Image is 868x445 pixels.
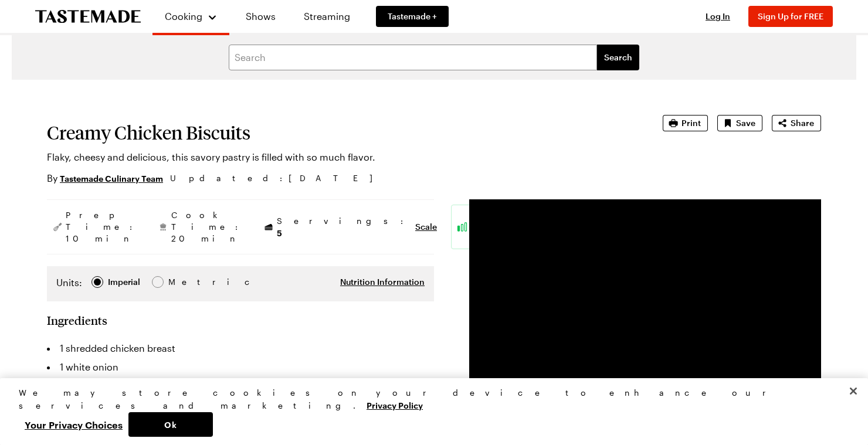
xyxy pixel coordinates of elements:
[128,412,213,437] button: Ok
[340,276,425,288] button: Nutrition Information
[748,6,833,27] button: Sign Up for FREE
[170,172,384,185] span: Updated : [DATE]
[164,5,218,28] button: Cooking
[47,122,630,143] h1: Creamy Chicken Biscuits
[772,115,821,131] button: Share
[277,227,282,238] span: 5
[47,358,434,376] li: 1 white onion
[60,172,163,185] a: Tastemade Culinary Team
[736,117,755,129] span: Save
[19,386,839,437] div: Privacy
[604,52,632,63] span: Search
[415,221,437,233] button: Scale
[758,11,823,21] span: Sign Up for FREE
[165,11,202,22] span: Cooking
[168,276,194,288] span: Metric
[694,11,741,22] button: Log In
[108,276,140,288] div: Imperial
[47,171,163,185] p: By
[597,45,639,70] button: filters
[791,117,814,129] span: Share
[706,11,730,21] span: Log In
[388,11,437,22] span: Tastemade +
[840,378,866,404] button: Close
[717,115,762,131] button: Save recipe
[19,412,128,437] button: Your Privacy Choices
[35,10,141,23] a: To Tastemade Home Page
[376,6,449,27] a: Tastemade +
[168,276,193,288] div: Metric
[277,215,409,239] span: Servings:
[56,276,82,290] label: Units:
[47,150,630,164] p: Flaky, cheesy and delicious, this savory pastry is filled with so much flavor.
[47,339,434,358] li: 1 shredded chicken breast
[66,209,138,244] span: Prep Time: 10 min
[108,276,141,288] span: Imperial
[47,313,107,327] h2: Ingredients
[681,117,701,129] span: Print
[56,276,193,292] div: Imperial Metric
[19,386,839,412] div: We may store cookies on your device to enhance our services and marketing.
[367,399,423,410] a: More information about your privacy, opens in a new tab
[171,209,244,244] span: Cook Time: 20 min
[47,376,434,395] li: 1 clove of garlic
[663,115,708,131] button: Print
